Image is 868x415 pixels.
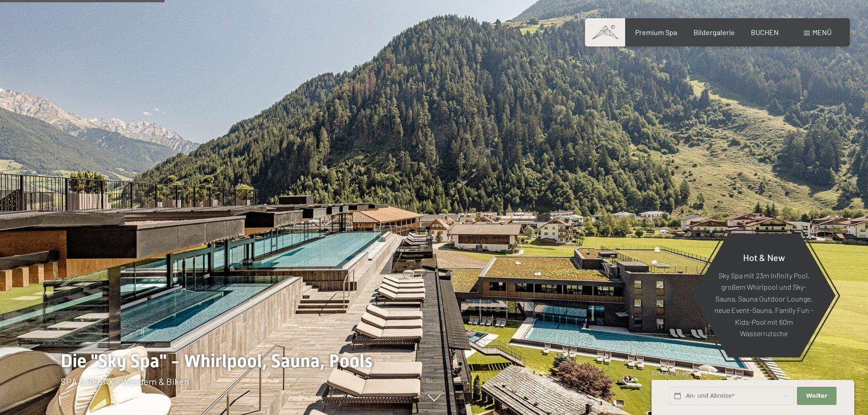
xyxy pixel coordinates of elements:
[812,28,832,36] span: Menü
[751,28,779,36] a: BUCHEN
[714,269,813,339] p: Sky Spa mit 23m Infinity Pool, großem Whirlpool und Sky-Sauna, Sauna Outdoor Lounge, neue Event-S...
[692,233,836,358] a: Hot & New Sky Spa mit 23m Infinity Pool, großem Whirlpool und Sky-Sauna, Sauna Outdoor Lounge, ne...
[693,28,735,36] a: Bildergalerie
[652,369,691,377] span: Schnellanfrage
[806,392,827,400] span: Weiter
[635,28,677,36] a: Premium Spa
[797,387,836,405] button: Weiter
[743,251,785,262] span: Hot & New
